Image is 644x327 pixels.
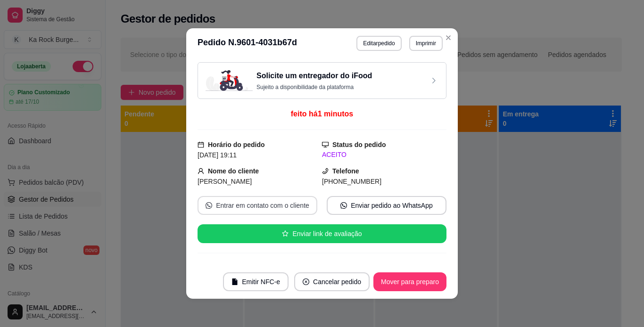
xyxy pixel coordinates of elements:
span: user [198,168,204,174]
button: Editarpedido [356,36,401,51]
span: calendar [198,141,204,148]
span: desktop [322,141,329,148]
strong: Status do pedido [332,141,386,148]
span: feito há 1 minutos [291,110,353,118]
span: whats-app [340,202,347,209]
h3: Pedido N. 9601-4031b67d [198,36,297,51]
span: phone [322,168,329,174]
button: whats-appEnviar pedido ao WhatsApp [327,196,446,215]
strong: Horário do pedido [208,141,265,148]
strong: Telefone [332,167,359,175]
div: ACEITO [322,150,446,160]
button: whats-appEntrar em contato com o cliente [198,196,317,215]
img: delivery-image [206,70,253,91]
h3: Solicite um entregador do iFood [256,70,372,82]
strong: Nome do cliente [208,167,259,175]
button: Imprimir [409,36,443,51]
span: star [282,230,289,237]
span: whats-app [206,202,212,209]
button: starEnviar link de avaliação [198,224,446,243]
span: [PERSON_NAME] [198,178,252,185]
button: close-circleCancelar pedido [294,272,370,291]
button: fileEmitir NFC-e [223,272,289,291]
div: ENTREGA [211,259,243,269]
button: Close [441,30,456,45]
button: Mover para preparo [373,272,446,291]
span: file [231,278,238,285]
span: close-circle [303,278,309,285]
span: [PHONE_NUMBER] [322,178,381,185]
span: [DATE] 19:11 [198,151,237,159]
p: Sujeito a disponibilidade da plataforma [256,83,372,91]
